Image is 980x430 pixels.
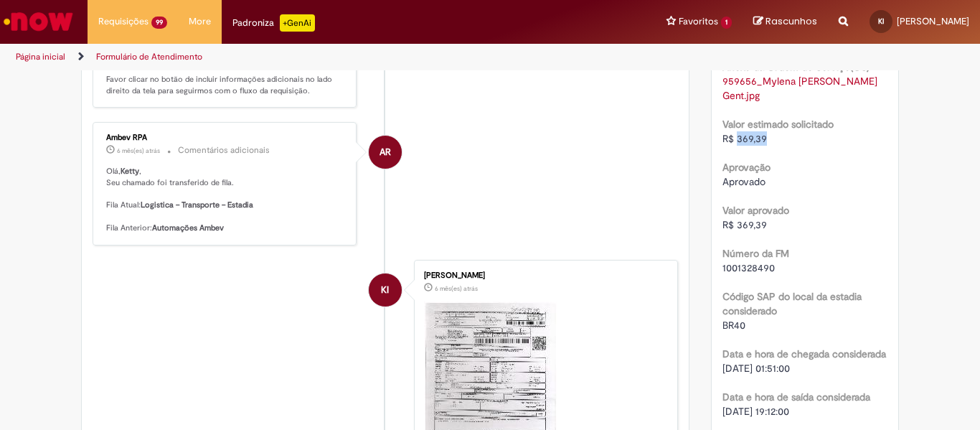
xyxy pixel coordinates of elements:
[380,135,391,169] span: AR
[722,132,767,145] span: R$ 369,39
[178,144,270,156] small: Comentários adicionais
[897,15,969,27] span: [PERSON_NAME]
[722,218,767,231] span: R$ 369,39
[232,14,315,32] div: Padroniza
[121,166,139,177] b: Ketty
[722,362,790,375] span: [DATE] 01:51:00
[722,204,789,217] b: Valor aprovado
[369,136,402,169] div: Ambev RPA
[369,274,402,307] div: Ketty Ivankio
[189,14,211,29] span: More
[722,347,886,360] b: Data e hora de chegada considerada
[753,15,817,29] a: Rascunhos
[722,247,789,260] b: Número da FM
[16,51,65,62] a: Página inicial
[106,166,345,233] p: Olá, , Seu chamado foi transferido de fila. Fila Atual: Fila Anterior:
[721,17,732,29] span: 1
[435,284,478,293] time: 22/02/2025 12:50:59
[722,290,862,317] b: Código SAP do local da estadia considerado
[280,14,315,32] p: +GenAi
[722,391,870,403] b: Data e hora de saída considerada
[722,319,745,332] span: BR40
[722,161,771,174] b: Aprovação
[722,60,870,73] b: Anexo da Ordem de Serviço(OS)
[765,14,817,28] span: Rascunhos
[722,75,880,102] a: Download de 959656_Mylena Oliveira Gent.jpg
[381,273,389,307] span: KI
[722,175,765,188] span: Aprovado
[152,223,224,233] b: Automações Ambev
[679,14,718,29] span: Favoritos
[722,405,789,418] span: [DATE] 19:12:00
[117,146,160,155] span: 6 mês(es) atrás
[1,7,75,36] img: ServiceNow
[141,200,253,210] b: Logistica – Transporte – Estadia
[96,51,202,62] a: Formulário de Atendimento
[722,261,775,274] span: 1001328490
[878,17,884,26] span: KI
[722,118,834,131] b: Valor estimado solicitado
[106,134,345,142] div: Ambev RPA
[98,14,149,29] span: Requisições
[151,17,167,29] span: 99
[424,271,663,280] div: [PERSON_NAME]
[435,284,478,293] span: 6 mês(es) atrás
[11,44,643,70] ul: Trilhas de página
[117,146,160,155] time: 23/02/2025 19:01:58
